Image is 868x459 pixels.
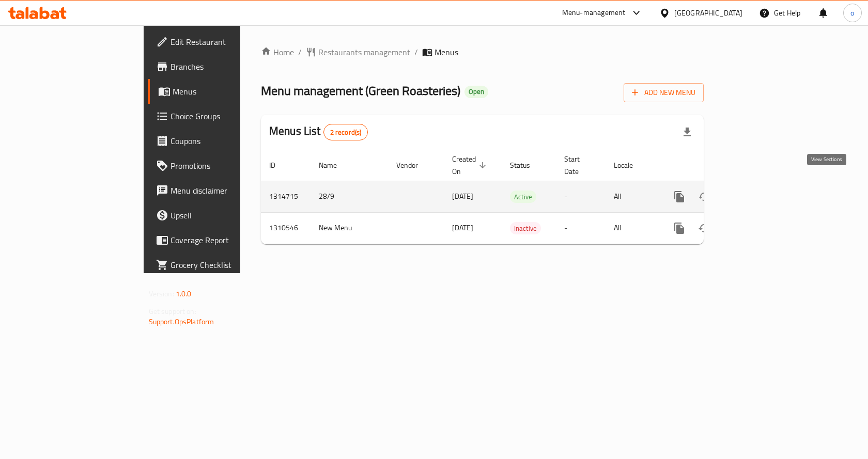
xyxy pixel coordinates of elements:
[298,46,302,58] li: /
[261,46,704,58] nav: breadcrumb
[148,153,289,178] a: Promotions
[148,228,289,252] a: Coverage Report
[674,7,742,19] div: [GEOGRAPHIC_DATA]
[692,184,717,209] button: Change Status
[323,124,368,140] div: Total records count
[606,212,659,244] td: All
[173,85,281,98] span: Menus
[171,160,281,172] span: Promotions
[510,159,544,171] span: Status
[324,128,368,137] span: 2 record(s)
[435,46,458,58] span: Menus
[464,86,488,98] div: Open
[614,159,646,171] span: Locale
[464,87,488,96] span: Open
[659,150,774,181] th: Actions
[510,223,541,234] span: Inactive
[624,83,704,102] button: Add New Menu
[692,216,717,241] button: Change Status
[632,86,695,99] span: Add New Menu
[148,129,289,153] a: Coupons
[510,191,536,203] span: Active
[318,46,410,58] span: Restaurants management
[148,79,289,104] a: Menus
[171,209,281,221] span: Upsell
[171,259,281,271] span: Grocery Checklist
[148,252,289,277] a: Grocery Checklist
[311,212,388,244] td: New Menu
[564,153,593,178] span: Start Date
[606,181,659,212] td: All
[452,221,473,234] span: [DATE]
[149,315,214,328] a: Support.OpsPlatform
[510,191,536,203] div: Active
[176,287,192,300] span: 1.0.0
[148,178,289,203] a: Menu disclaimer
[414,46,418,58] li: /
[171,110,281,122] span: Choice Groups
[452,153,489,178] span: Created On
[319,159,350,171] span: Name
[510,222,541,234] div: Inactive
[556,181,606,212] td: -
[269,123,368,140] h2: Menus List
[171,36,281,48] span: Edit Restaurant
[667,184,692,209] button: more
[675,120,700,145] div: Export file
[306,46,410,58] a: Restaurants management
[148,104,289,129] a: Choice Groups
[148,203,289,228] a: Upsell
[396,159,431,171] span: Vendor
[171,135,281,147] span: Coupons
[148,54,289,79] a: Branches
[171,234,281,246] span: Coverage Report
[148,29,289,54] a: Edit Restaurant
[311,181,388,212] td: 28/9
[149,305,196,318] span: Get support on:
[452,189,473,203] span: [DATE]
[850,7,854,19] span: o
[556,212,606,244] td: -
[261,79,460,102] span: Menu management ( Green Roasteries )
[171,184,281,197] span: Menu disclaimer
[562,7,626,19] div: Menu-management
[149,287,174,300] span: Version:
[261,150,774,244] table: enhanced table
[171,60,281,73] span: Branches
[269,159,289,171] span: ID
[667,216,692,241] button: more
